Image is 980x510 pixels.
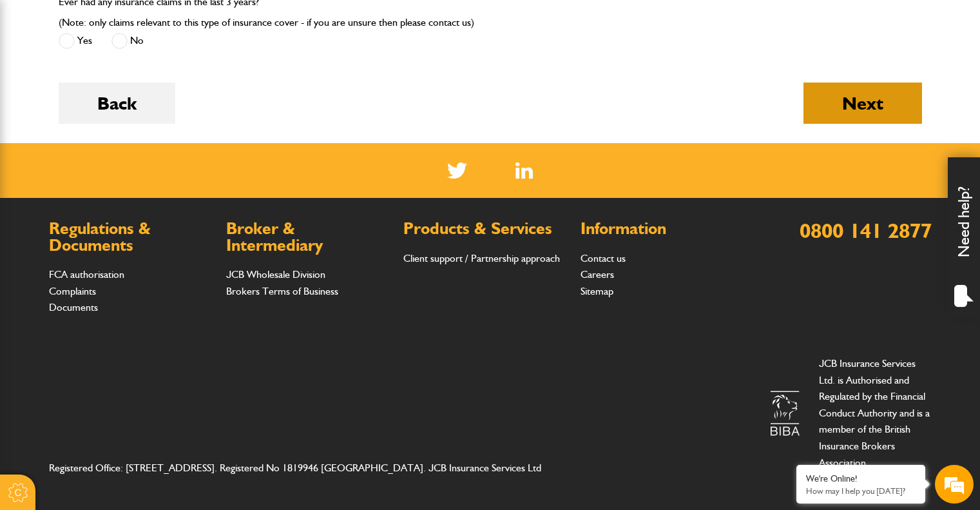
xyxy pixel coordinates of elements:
h2: Products & Services [403,221,568,237]
button: Back [59,83,175,124]
label: Yes [59,33,92,49]
a: Client support / Partnership approach [403,252,560,264]
a: Complaints [49,285,96,297]
img: d_20077148190_company_1631870298795_20077148190 [22,72,54,90]
textarea: Type your message and hit 'Enter' [17,233,235,386]
p: JCB Insurance Services Ltd. is Authorised and Regulated by the Financial Conduct Authority and is... [819,355,932,471]
a: Documents [49,301,98,313]
a: JCB Wholesale Division [226,268,325,280]
p: How may I help you today? [806,486,916,496]
img: Linked In [515,162,533,179]
div: We're Online! [806,473,916,484]
a: Sitemap [581,285,613,297]
a: 0800 141 2877 [800,218,932,243]
div: Minimize live chat window [211,6,242,37]
a: LinkedIn [515,162,533,179]
div: Chat with us now [67,72,216,89]
div: Need help? [948,157,980,319]
img: Twitter [447,162,467,179]
label: No [111,33,144,49]
a: FCA authorisation [49,268,124,280]
a: Brokers Terms of Business [226,285,338,297]
a: Careers [581,268,614,280]
a: Contact us [581,252,626,264]
address: Registered Office: [STREET_ADDRESS]. Registered No 1819946 [GEOGRAPHIC_DATA]. JCB Insurance Servi... [49,460,569,476]
em: Start Chat [175,397,234,415]
input: Enter your email address [17,157,235,186]
h2: Broker & Intermediary [226,221,390,253]
input: Enter your phone number [17,195,235,224]
h2: Information [581,221,745,237]
h2: Regulations & Documents [49,221,213,253]
button: Next [803,83,922,124]
input: Enter your last name [17,119,235,148]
